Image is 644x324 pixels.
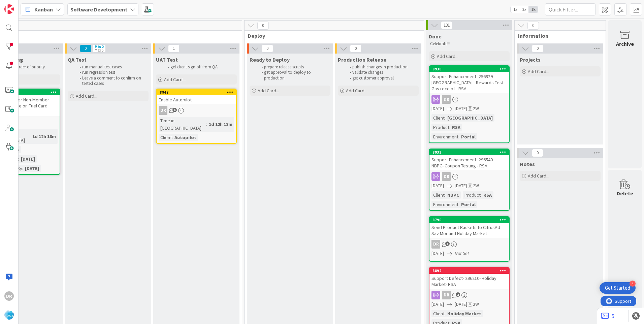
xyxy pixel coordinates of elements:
div: RSA [482,191,493,199]
div: Product [431,124,449,131]
div: Portal [459,133,477,140]
div: Get Started [605,285,630,291]
div: Client [159,134,172,141]
span: Support [14,1,31,9]
span: Add Card... [346,88,367,94]
div: 1d 12h 18m [207,121,234,128]
div: Holiday Market [446,310,483,317]
span: Add Card... [528,173,549,179]
span: 3x [529,6,538,13]
span: UAT Test [156,56,178,63]
img: Visit kanbanzone.com [4,4,14,14]
div: DR [442,291,451,299]
span: [DATE] [455,105,467,112]
span: : [30,133,31,140]
div: 2W [473,105,479,112]
div: DR [431,240,440,249]
span: 2 [456,292,460,297]
span: 0 [257,22,269,30]
span: [DATE] [431,301,444,308]
div: DR [157,106,236,115]
span: : [18,155,19,163]
li: prepare release scripts [258,64,329,70]
div: Environment [431,133,458,140]
div: Support Enhancement- 296540 - NBPC- Coupon Testing - RSA [429,155,509,170]
div: 8796 [429,217,509,223]
span: 0 [532,149,543,157]
div: 4 [630,281,636,287]
div: 8892 [432,268,509,273]
a: 5 [601,312,614,320]
div: Time in [GEOGRAPHIC_DATA] [159,117,206,132]
li: publish changes in production [346,64,418,70]
div: 8892 [429,268,509,274]
span: [DATE] [455,301,467,308]
span: Done [429,33,442,40]
div: DR [442,95,451,104]
span: [DATE] [431,105,444,112]
div: Client [431,114,445,122]
div: Send Product Baskets to CitrusAd – Sav Mor and Holiday Market [429,223,509,238]
span: : [445,114,446,122]
div: 2W [473,182,479,189]
div: [DATE] [19,155,37,163]
span: : [445,191,446,199]
span: [DATE] [455,182,467,189]
div: 8796Send Product Baskets to CitrusAd – Sav Mor and Holiday Market [429,217,509,238]
span: : [458,201,459,208]
span: 0 [350,44,361,53]
div: 8947 [160,90,236,95]
span: Add Card... [258,88,279,94]
li: run manual test cases [76,64,148,70]
li: validate changes [346,70,418,75]
span: Production Release [338,56,386,63]
span: Projects [520,56,541,63]
div: DR [442,172,451,181]
span: 131 [441,21,452,29]
li: run regression test [76,70,148,75]
div: [GEOGRAPHIC_DATA] [446,114,494,122]
b: Software Development [70,6,127,13]
div: 8930 [429,66,509,72]
div: 8931 [432,150,509,155]
div: 8931Support Enhancement- 296540 - NBPC- Coupon Testing - RSA [429,149,509,170]
span: 0 [532,44,543,53]
span: : [458,133,459,140]
div: [DATE] [23,165,41,172]
span: [DATE] [431,182,444,189]
div: 8947 [157,89,236,95]
div: Client [431,310,445,317]
input: Quick Filter... [545,3,595,15]
div: DR [429,172,509,181]
span: 0 [80,44,91,53]
div: Enable Autopilot [157,95,236,104]
div: Max 5 [95,48,103,52]
span: 0 [262,44,273,53]
span: Ready to Deploy [250,56,290,63]
div: 8892Support Defect- 296210- Holiday Market- RSA [429,268,509,289]
div: 8947Enable Autopilot [157,89,236,104]
span: 6 [172,108,177,112]
a: 8796Send Product Baskets to CitrusAd – Sav Mor and Holiday MarketDR[DATE]Not Set [429,216,510,262]
li: Leave a comment to confirm on tested cases [76,75,148,87]
div: DR [159,106,167,115]
div: Archive [616,40,634,48]
div: Delete [617,189,633,197]
a: 8947Enable AutopilotDRTime in [GEOGRAPHIC_DATA]:1d 12h 18mClient:Autopilot [156,89,237,144]
li: get client sign off from QA [164,64,236,70]
div: NBPC [446,191,461,199]
span: Add Card... [76,93,97,99]
span: QA Test [68,56,87,63]
span: 1 [168,44,180,53]
span: Kanban [34,5,53,13]
li: get approval to deploy to production [258,70,329,81]
div: DR [429,291,509,299]
div: Open Get Started checklist, remaining modules: 4 [600,282,636,294]
span: 3 [445,241,450,246]
div: Min 2 [95,45,104,48]
a: 8931Support Enhancement- 296540 - NBPC- Coupon Testing - RSADR[DATE][DATE]2WClient:NBPCProduct:RS... [429,149,510,211]
div: Environment [431,201,458,208]
div: Client [431,191,445,199]
span: Add Card... [528,68,549,74]
div: Support Defect- 296210- Holiday Market- RSA [429,274,509,289]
